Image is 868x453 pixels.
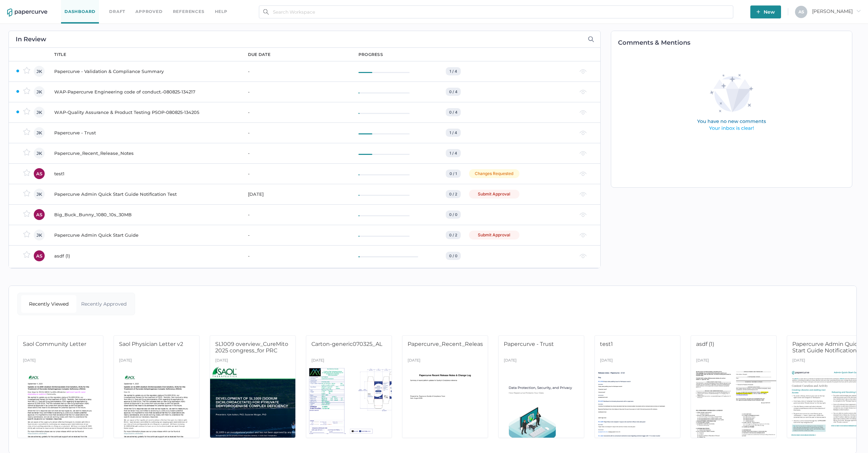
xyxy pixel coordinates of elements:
[54,52,66,58] div: title
[34,148,45,159] div: JK
[54,231,239,239] div: Papercurve Admin Quick Start Guide
[54,67,239,75] div: Papercurve - Validation & Compliance Summary
[7,9,47,17] img: papercurve-logo-colour.7244d18c.svg
[215,8,227,15] div: help
[469,231,519,239] div: Submit Approval
[579,213,587,217] img: eye-light-gray.b6d092a5.svg
[682,69,781,137] img: comments-empty-state.0193fcf7.svg
[34,66,45,77] div: JK
[34,230,45,240] div: JK
[119,341,183,347] span: Saol Physician Letter v2
[54,108,239,116] div: WAP-Quality Assurance & Product Testing PSOP-080825-134205
[16,36,46,42] h2: In Review
[579,172,587,176] img: eye-light-gray.b6d092a5.svg
[34,209,45,220] div: AS
[23,341,86,347] span: Saol Community Letter
[756,10,760,14] img: plus-white.e19ec114.svg
[579,254,587,258] img: eye-light-gray.b6d092a5.svg
[16,69,20,73] img: ZaPP2z7XVwAAAABJRU5ErkJggg==
[241,122,352,143] td: -
[23,128,30,135] img: star-inactive.70f2008a.svg
[579,69,587,74] img: eye-light-gray.b6d092a5.svg
[600,341,613,347] span: test1
[54,210,239,219] div: Big_Buck_Bunny_1080_10s_30MB
[34,168,45,179] div: AS
[358,52,383,58] div: progress
[241,225,352,245] td: -
[16,89,20,93] img: ZaPP2z7XVwAAAABJRU5ErkJggg==
[446,170,461,178] div: 0 / 1
[618,40,852,46] h2: Comments & Mentions
[54,149,239,157] div: Papercurve_Recent_Release_Notes
[792,356,805,366] div: [DATE]
[54,129,239,137] div: Papercurve - Trust
[16,110,20,114] img: ZaPP2z7XVwAAAABJRU5ErkJggg==
[469,169,519,178] div: Changes Requested
[756,5,775,18] span: New
[446,210,461,219] div: 0 / 0
[241,102,352,122] td: -
[54,88,239,96] div: WAP-Papercurve Engineering code of conduct.-080825-134217
[21,295,76,313] div: Recently Viewed
[248,190,350,198] div: [DATE]
[446,67,461,75] div: 1 / 4
[135,8,162,15] a: Approved
[23,251,30,258] img: star-inactive.70f2008a.svg
[23,190,30,196] img: star-inactive.70f2008a.svg
[34,250,45,261] div: AS
[446,149,461,157] div: 1 / 4
[588,36,594,42] img: search-icon-expand.c6106642.svg
[34,189,45,200] div: JK
[241,143,352,163] td: -
[792,341,861,354] span: Papercurve Admin Quick Start Guide Notification...
[600,356,613,366] div: [DATE]
[579,233,587,237] img: eye-light-gray.b6d092a5.svg
[34,107,45,118] div: JK
[23,210,30,217] img: star-inactive.70f2008a.svg
[54,190,239,198] div: Papercurve Admin Quick Start Guide Notification Test
[446,88,461,96] div: 0 / 4
[119,356,132,366] div: [DATE]
[23,108,30,115] img: star-inactive.70f2008a.svg
[446,129,461,137] div: 1 / 4
[504,341,554,347] span: Papercurve - Trust
[173,8,205,15] a: References
[446,252,461,260] div: 0 / 0
[54,170,239,178] div: test1
[469,190,519,199] div: Submit Approval
[241,204,352,225] td: -
[23,231,30,237] img: star-inactive.70f2008a.svg
[23,169,30,176] img: star-inactive.70f2008a.svg
[241,82,352,102] td: -
[750,5,781,18] button: New
[446,190,461,198] div: 0 / 2
[23,87,30,94] img: star-inactive.70f2008a.svg
[696,341,714,347] span: asdf (1)
[241,163,352,184] td: -
[259,5,733,18] input: Search Workspace
[215,356,228,366] div: [DATE]
[54,252,239,260] div: asdf (1)
[311,356,324,366] div: [DATE]
[23,149,30,156] img: star-inactive.70f2008a.svg
[446,231,461,239] div: 0 / 2
[311,341,382,347] span: Carton-generic070325_AL
[696,356,709,366] div: [DATE]
[215,341,288,354] span: SL1009 overview_CureMito 2025 congress_for PRC
[579,131,587,135] img: eye-light-gray.b6d092a5.svg
[241,245,352,266] td: -
[76,295,132,313] div: Recently Approved
[856,9,861,13] i: arrow_right
[579,110,587,115] img: eye-light-gray.b6d092a5.svg
[23,356,36,366] div: [DATE]
[248,52,270,58] div: due date
[812,8,861,14] span: [PERSON_NAME]
[34,127,45,138] div: JK
[408,341,505,347] span: Papercurve_Recent_Release_Notes
[23,67,30,74] img: star-inactive.70f2008a.svg
[579,192,587,196] img: eye-light-gray.b6d092a5.svg
[241,61,352,82] td: -
[263,9,269,15] img: search.bf03fe8b.svg
[579,90,587,94] img: eye-light-gray.b6d092a5.svg
[34,86,45,97] div: JK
